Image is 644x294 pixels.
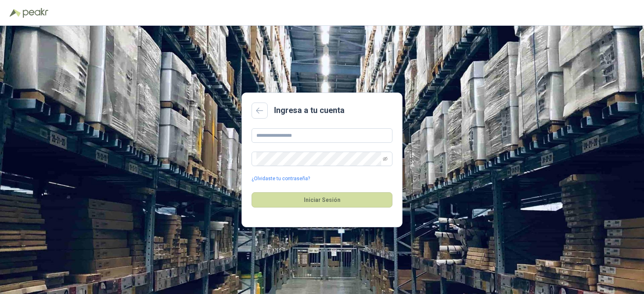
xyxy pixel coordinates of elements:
h2: Ingresa a tu cuenta [274,104,345,117]
img: Logo [10,9,21,17]
button: Iniciar Sesión [252,192,392,208]
a: ¿Olvidaste tu contraseña? [252,175,310,183]
span: eye-invisible [383,156,388,161]
img: Peakr [23,8,48,18]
